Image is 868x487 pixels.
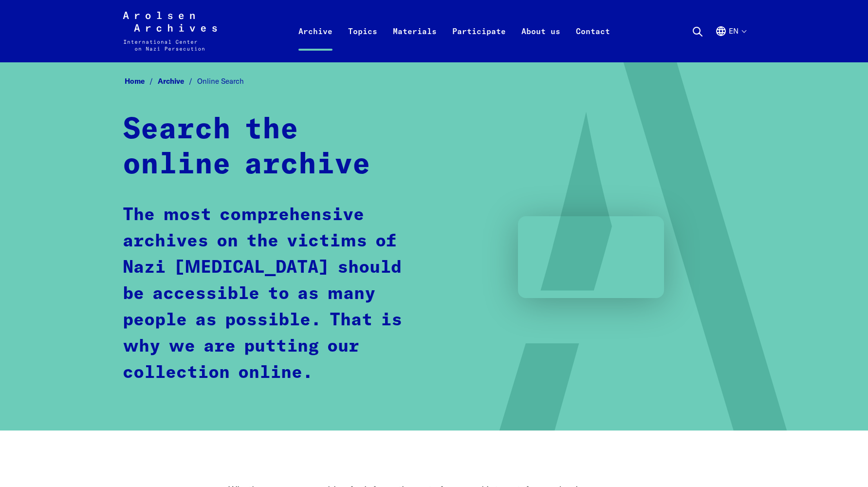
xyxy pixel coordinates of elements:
strong: Search the online archive [123,115,370,180]
a: About us [514,23,568,62]
p: The most comprehensive archives on the victims of Nazi [MEDICAL_DATA] should be accessible to as ... [123,202,417,386]
button: English, language selection [715,25,746,60]
a: Archive [291,23,340,62]
a: Archive [158,76,197,86]
span: Online Search [197,76,244,86]
a: Home [125,76,158,86]
a: Contact [568,23,618,62]
nav: Breadcrumb [123,74,746,89]
nav: Primary [291,12,618,51]
a: Materials [385,23,444,62]
a: Participate [444,23,514,62]
a: Topics [340,23,385,62]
